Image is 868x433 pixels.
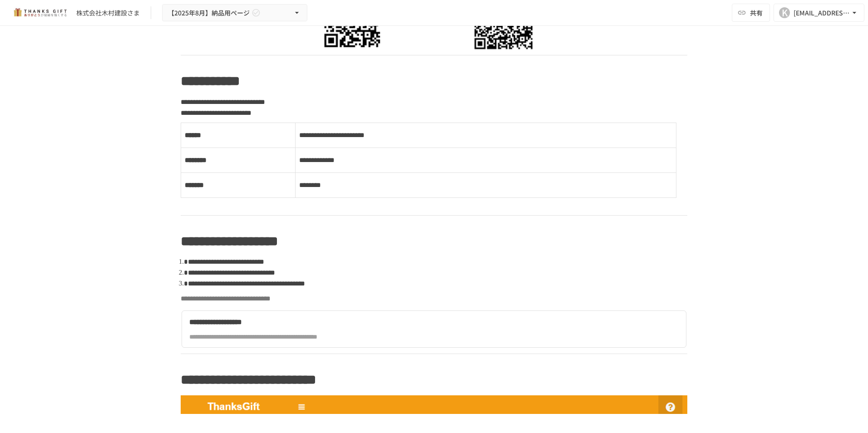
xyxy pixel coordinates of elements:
[11,5,69,20] img: mMP1OxWUAhQbsRWCurg7vIHe5HqDpP7qZo7fRoNLXQh
[779,7,790,18] div: K
[168,7,250,19] span: 【2025年8月】納品用ページ
[732,4,770,22] button: 共有
[774,4,864,22] button: K[EMAIL_ADDRESS][DOMAIN_NAME]
[76,8,140,18] div: 株式会社木村建設さま
[794,7,850,19] div: [EMAIL_ADDRESS][DOMAIN_NAME]
[750,8,763,18] span: 共有
[162,4,307,22] button: 【2025年8月】納品用ページ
